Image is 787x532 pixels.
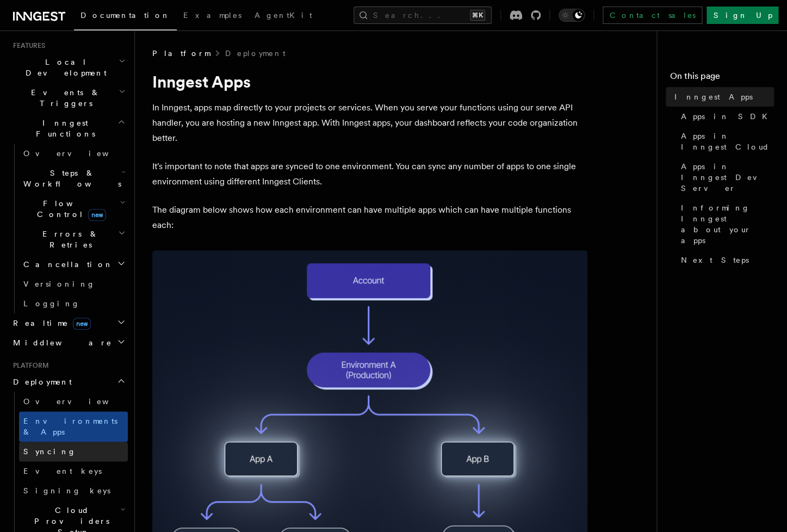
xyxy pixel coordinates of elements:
[670,70,774,87] h4: On this page
[19,255,128,274] button: Cancellation
[681,202,774,246] span: Informing Inngest about your apps
[9,318,91,329] span: Realtime
[23,280,95,288] span: Versioning
[152,100,587,146] p: In Inngest, apps map directly to your projects or services. When you serve your functions using o...
[9,113,128,144] button: Inngest Functions
[23,467,102,475] span: Event keys
[88,209,106,221] span: new
[19,294,128,313] a: Logging
[19,461,128,481] a: Event keys
[9,57,119,78] span: Local Development
[177,3,248,29] a: Examples
[19,228,118,250] span: Errors & Retries
[603,7,702,24] a: Contact sales
[9,52,128,83] button: Local Development
[681,131,774,152] span: Apps in Inngest Cloud
[9,83,128,113] button: Events & Triggers
[9,117,117,139] span: Inngest Functions
[255,11,312,20] span: AgentKit
[80,11,170,20] span: Documentation
[19,168,121,189] span: Steps & Workflows
[681,255,749,265] span: Next Steps
[23,299,80,308] span: Logging
[707,7,778,24] a: Sign Up
[19,259,113,270] span: Cancellation
[73,318,91,330] span: new
[677,250,774,270] a: Next Steps
[23,447,76,456] span: Syncing
[9,144,128,313] div: Inngest Functions
[225,48,286,59] a: Deployment
[677,107,774,126] a: Apps in SDK
[559,9,585,22] button: Toggle dark mode
[677,157,774,198] a: Apps in Inngest Dev Server
[19,198,120,220] span: Flow Control
[23,486,110,495] span: Signing keys
[19,274,128,294] a: Versioning
[9,333,128,352] button: Middleware
[9,372,128,392] button: Deployment
[19,481,128,500] a: Signing keys
[677,198,774,250] a: Informing Inngest about your apps
[681,161,774,194] span: Apps in Inngest Dev Server
[183,11,241,20] span: Examples
[9,361,49,370] span: Platform
[23,397,135,406] span: Overview
[152,72,587,91] h1: Inngest Apps
[19,392,128,411] a: Overview
[470,10,485,21] kbd: ⌘K
[670,87,774,107] a: Inngest Apps
[674,91,753,102] span: Inngest Apps
[9,87,119,109] span: Events & Triggers
[9,337,112,348] span: Middleware
[248,3,319,29] a: AgentKit
[19,411,128,442] a: Environments & Apps
[9,41,45,50] span: Features
[23,149,135,158] span: Overview
[74,3,177,30] a: Documentation
[19,163,128,194] button: Steps & Workflows
[19,144,128,163] a: Overview
[19,194,128,224] button: Flow Controlnew
[152,202,587,233] p: The diagram below shows how each environment can have multiple apps which can have multiple funct...
[681,111,774,122] span: Apps in SDK
[9,313,128,333] button: Realtimenew
[23,417,117,436] span: Environments & Apps
[354,7,492,24] button: Search...⌘K
[677,126,774,157] a: Apps in Inngest Cloud
[152,48,210,59] span: Platform
[152,159,587,189] p: It's important to note that apps are synced to one environment. You can sync any number of apps t...
[19,442,128,461] a: Syncing
[9,376,72,387] span: Deployment
[19,224,128,255] button: Errors & Retries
